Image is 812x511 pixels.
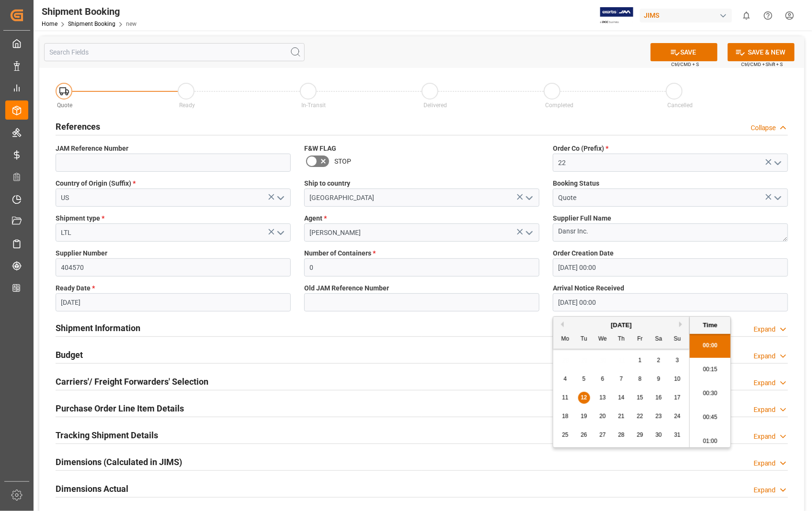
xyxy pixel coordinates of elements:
h2: Dimensions (Calculated in JIMS) [56,455,182,468]
div: Expand [754,351,776,361]
div: [DATE] [553,321,689,330]
div: Choose Monday, August 18th, 2025 [560,411,572,422]
span: 3 [676,357,679,364]
span: 21 [618,413,624,420]
span: 13 [599,394,606,401]
div: Choose Thursday, August 21st, 2025 [616,411,628,422]
div: Choose Saturday, August 23rd, 2025 [653,411,665,422]
span: 22 [637,413,643,420]
span: 6 [601,376,605,382]
span: STOP [334,156,351,167]
div: Choose Monday, August 11th, 2025 [560,392,572,404]
div: Choose Saturday, August 30th, 2025 [653,429,665,441]
span: Country of Origin (Suffix) [56,178,136,189]
div: Expand [754,405,776,415]
span: In-Transit [301,102,326,109]
div: We [597,333,609,345]
div: Choose Friday, August 15th, 2025 [634,392,646,404]
div: Choose Thursday, August 14th, 2025 [616,392,628,404]
span: Ctrl/CMD + S [671,61,699,68]
li: 00:45 [690,406,731,430]
span: 5 [583,376,586,382]
span: 25 [562,432,568,438]
span: Shipment type [56,213,104,223]
li: 00:30 [690,382,731,406]
span: 14 [618,394,624,401]
button: open menu [273,225,287,240]
span: 23 [655,413,662,420]
span: 12 [581,394,587,401]
div: Choose Friday, August 22nd, 2025 [634,411,646,422]
span: Arrival Notice Received [553,283,624,293]
span: JAM Reference Number [56,144,128,154]
div: Choose Sunday, August 17th, 2025 [672,392,684,404]
img: Exertis%20JAM%20-%20Email%20Logo.jpg_1722504956.jpg [600,7,633,24]
button: open menu [273,190,287,205]
div: Expand [754,378,776,388]
div: Choose Monday, August 4th, 2025 [560,373,572,385]
button: open menu [521,190,536,205]
h2: Budget [56,348,83,361]
div: Fr [634,333,646,345]
span: 11 [562,394,568,401]
div: Choose Sunday, August 3rd, 2025 [672,355,684,367]
div: Choose Sunday, August 10th, 2025 [672,373,684,385]
div: Choose Monday, August 25th, 2025 [560,429,572,441]
span: 4 [564,376,567,382]
h2: Shipment Information [56,322,140,334]
span: 30 [655,432,662,438]
span: 16 [655,394,662,401]
div: Expand [754,432,776,442]
div: Choose Thursday, August 7th, 2025 [616,373,628,385]
button: SAVE & NEW [728,43,795,61]
div: Choose Saturday, August 9th, 2025 [653,373,665,385]
button: SAVE [651,43,718,61]
textarea: Dansr Inc. [553,223,788,242]
div: Time [692,321,728,330]
span: Number of Containers [304,248,376,258]
span: 17 [674,394,680,401]
button: Previous Month [558,322,564,327]
div: Choose Wednesday, August 20th, 2025 [597,411,609,422]
span: Agent [304,213,327,223]
span: Quote [57,102,73,109]
input: Type to search/select [56,189,291,207]
h2: Purchase Order Line Item Details [56,402,184,415]
div: Choose Wednesday, August 13th, 2025 [597,392,609,404]
div: Expand [754,324,776,334]
div: Choose Sunday, August 24th, 2025 [672,411,684,422]
div: Choose Friday, August 8th, 2025 [634,373,646,385]
h2: References [56,120,100,133]
div: Sa [653,333,665,345]
div: Shipment Booking [42,4,137,19]
button: Next Month [679,322,685,327]
span: 9 [657,376,661,382]
div: Choose Thursday, August 28th, 2025 [616,429,628,441]
div: Choose Friday, August 1st, 2025 [634,355,646,367]
span: Cancelled [668,102,693,109]
button: open menu [770,156,784,170]
input: Search Fields [44,43,305,61]
button: open menu [770,190,784,205]
span: Order Co (Prefix) [553,144,608,154]
span: 7 [620,376,623,382]
span: 10 [674,376,680,382]
span: 15 [637,394,643,401]
div: Choose Saturday, August 2nd, 2025 [653,355,665,367]
span: Completed [546,102,574,109]
span: F&W FLAG [304,144,336,154]
span: 29 [637,432,643,438]
span: 8 [639,376,642,382]
div: Choose Friday, August 29th, 2025 [634,429,646,441]
span: Ctrl/CMD + Shift + S [741,61,783,68]
span: 27 [599,432,606,438]
div: Choose Sunday, August 31st, 2025 [672,429,684,441]
div: Su [672,333,684,345]
button: open menu [521,225,536,240]
div: Choose Saturday, August 16th, 2025 [653,392,665,404]
span: Old JAM Reference Number [304,283,389,293]
button: JIMS [640,6,736,24]
div: Expand [754,485,776,495]
li: 00:00 [690,334,731,358]
button: Help Center [757,5,779,26]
